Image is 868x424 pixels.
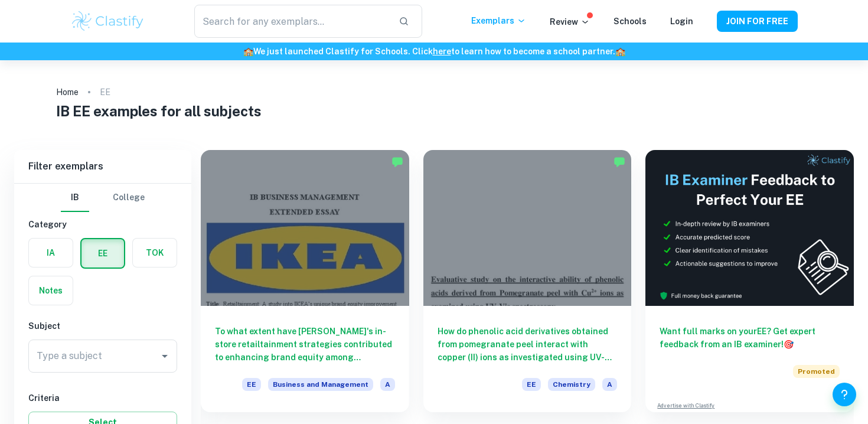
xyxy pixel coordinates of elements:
[201,150,409,412] a: To what extent have [PERSON_NAME]'s in-store retailtainment strategies contributed to enhancing b...
[28,319,177,332] h6: Subject
[215,325,395,364] h6: To what extent have [PERSON_NAME]'s in-store retailtainment strategies contributed to enhancing b...
[113,184,145,212] button: College
[833,383,856,406] button: Help and Feedback
[657,402,714,410] a: Advertise with Clastify
[242,378,261,391] span: EE
[670,17,693,26] a: Login
[645,150,854,306] img: Thumbnail
[243,47,253,56] span: 🏫
[2,45,866,58] h6: We just launched Clastify for Schools. Click to learn how to become a school partner.
[133,239,177,267] button: TOK
[660,325,840,351] h6: Want full marks on your EE ? Get expert feedback from an IB examiner!
[28,218,177,231] h6: Category
[56,100,812,122] h1: IB EE examples for all subjects
[423,150,632,412] a: How do phenolic acid derivatives obtained from pomegranate peel interact with copper (II) ions as...
[614,17,647,26] a: Schools
[391,156,403,168] img: Marked
[28,392,177,405] h6: Criteria
[29,276,73,305] button: Notes
[645,150,854,412] a: Want full marks on yourEE? Get expert feedback from an IB examiner!PromotedAdvertise with Clastify
[602,378,617,391] span: A
[100,86,110,99] p: EE
[61,184,145,212] div: Filter type choice
[548,378,595,391] span: Chemistry
[784,340,794,349] span: 🎯
[156,348,173,364] button: Open
[70,9,145,33] img: Clastify logo
[614,156,625,168] img: Marked
[793,365,840,378] span: Promoted
[380,378,395,391] span: A
[438,325,618,364] h6: How do phenolic acid derivatives obtained from pomegranate peel interact with copper (II) ions as...
[433,47,451,56] a: here
[56,84,79,100] a: Home
[717,11,798,32] button: JOIN FOR FREE
[29,239,73,267] button: IA
[471,14,526,27] p: Exemplars
[194,5,389,38] input: Search for any exemplars...
[522,378,541,391] span: EE
[550,15,590,28] p: Review
[268,378,373,391] span: Business and Management
[81,239,124,268] button: EE
[615,47,625,56] span: 🏫
[14,150,191,183] h6: Filter exemplars
[61,184,89,212] button: IB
